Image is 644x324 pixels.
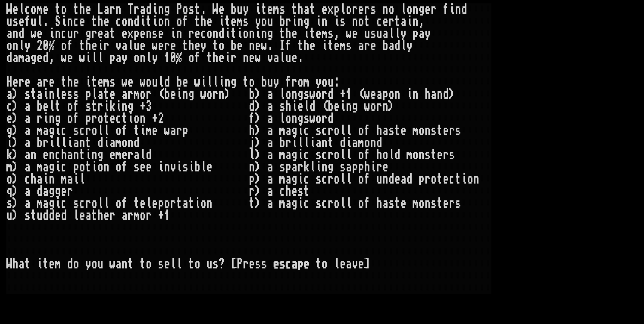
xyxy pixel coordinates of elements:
div: y [407,40,413,52]
div: t [73,3,79,15]
div: t [146,15,152,28]
div: r [352,3,358,15]
div: d [134,15,140,28]
div: l [128,40,134,52]
div: d [6,52,12,64]
div: , [49,52,55,64]
div: s [279,3,285,15]
div: t [225,15,231,28]
div: u [285,52,291,64]
div: n [116,3,122,15]
div: r [164,40,170,52]
div: l [394,28,400,40]
div: e [85,3,91,15]
div: t [194,15,200,28]
div: i [291,15,297,28]
div: n [140,52,146,64]
div: , [334,28,340,40]
div: e [249,52,255,64]
div: r [134,3,140,15]
div: g [164,3,170,15]
div: a [382,28,388,40]
div: b [231,40,237,52]
div: p [334,3,340,15]
div: s [328,28,334,40]
div: t [291,3,297,15]
div: t [91,76,97,88]
div: p [134,28,140,40]
div: v [116,40,122,52]
div: m [19,52,25,64]
div: d [19,28,25,40]
div: t [231,28,237,40]
div: , [419,15,425,28]
div: s [370,3,376,15]
div: e [358,3,364,15]
div: l [400,40,407,52]
div: w [194,76,200,88]
div: n [128,15,134,28]
div: e [310,40,316,52]
div: e [128,76,134,88]
div: t [91,15,97,28]
div: e [170,40,176,52]
div: i [49,28,55,40]
div: s [243,15,249,28]
div: r [109,3,116,15]
div: h [79,3,85,15]
div: a [122,40,128,52]
div: m [37,3,43,15]
div: o [407,3,413,15]
div: 0 [43,40,49,52]
div: h [285,28,291,40]
div: t [310,3,316,15]
div: c [200,28,206,40]
div: o [206,28,213,40]
div: n [261,28,267,40]
div: r [91,28,97,40]
div: 2 [37,40,43,52]
div: o [6,40,12,52]
div: e [370,40,376,52]
div: . [43,15,49,28]
div: h [303,40,310,52]
div: l [206,76,213,88]
div: e [79,15,85,28]
div: e [19,15,25,28]
div: l [37,15,43,28]
div: m [237,15,243,28]
div: e [382,15,388,28]
div: e [140,28,146,40]
div: e [206,15,213,28]
div: d [146,3,152,15]
div: e [231,15,237,28]
div: u [152,76,158,88]
div: i [200,76,206,88]
div: W [6,3,12,15]
div: t [109,28,116,40]
div: a [303,3,310,15]
div: b [176,76,182,88]
div: o [146,76,152,88]
div: i [322,40,328,52]
div: s [188,3,194,15]
div: 0 [170,52,176,64]
div: o [61,3,67,15]
div: u [376,28,382,40]
div: t [310,28,316,40]
div: s [12,15,19,28]
div: o [61,40,67,52]
div: e [219,52,225,64]
div: e [316,28,322,40]
div: e [91,40,97,52]
div: f [443,3,449,15]
div: f [285,40,291,52]
div: i [407,15,413,28]
div: w [255,52,261,64]
div: r [364,3,370,15]
div: t [279,28,285,40]
div: u [364,28,370,40]
div: e [97,28,103,40]
div: s [109,76,116,88]
div: s [370,28,376,40]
